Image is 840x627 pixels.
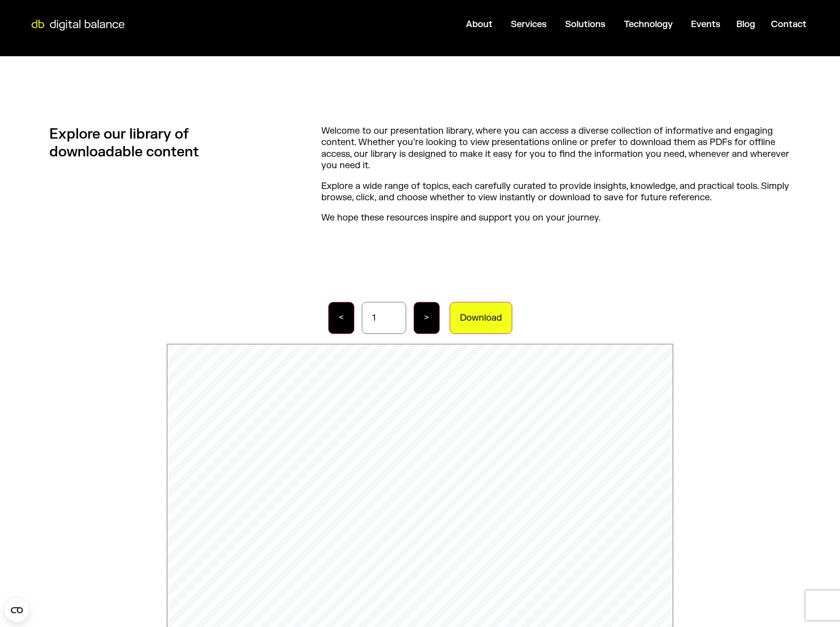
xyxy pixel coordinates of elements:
img: Digital Balance logo [25,20,131,31]
div: Menu Toggle [132,15,814,34]
button: Download [450,302,512,334]
a: Events [691,19,721,30]
a: Contact [771,19,806,30]
a: About [466,19,493,30]
p: Welcome to our presentation library, where you can access a diverse collection of informative and... [321,125,791,172]
p: Explore a wide range of topics, each carefully curated to provide insights, knowledge, and practi... [321,181,791,204]
button: > [414,302,440,334]
a: Services [511,19,547,30]
a: Solutions [565,19,606,30]
a: Technology [624,19,673,30]
a: Blog [736,19,755,30]
button: Open CMP widget [5,598,29,622]
h3: Explore our library of downloadable content [49,125,272,161]
nav: Menu [132,15,814,34]
p: We hope these resources inspire and support you on your journey. [321,212,791,223]
button: < [328,302,354,334]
